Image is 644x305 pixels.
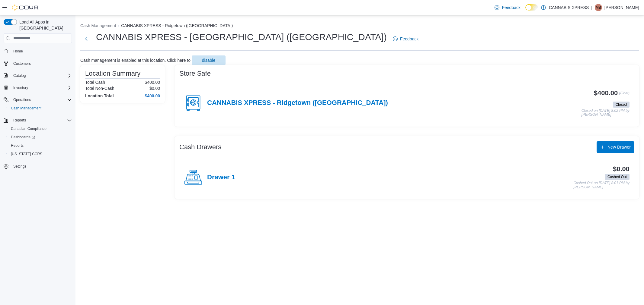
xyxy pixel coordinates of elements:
[80,23,116,28] button: Cash Management
[6,104,74,112] button: Cash Management
[8,105,72,112] span: Cash Management
[1,83,74,92] button: Inventory
[6,133,74,141] a: Dashboards
[13,164,26,169] span: Settings
[96,31,387,43] h1: CANNABIS XPRESS - [GEOGRAPHIC_DATA] ([GEOGRAPHIC_DATA])
[13,118,26,123] span: Reports
[6,141,74,150] button: Reports
[6,124,74,133] button: Canadian Compliance
[607,174,627,180] span: Cashed Out
[13,49,23,54] span: Home
[8,142,26,149] a: Reports
[11,48,25,55] a: Home
[13,85,28,90] span: Inventory
[11,96,34,103] button: Operations
[149,86,160,91] p: $0.00
[613,102,630,108] span: Closed
[207,174,235,181] h4: Drawer 1
[13,73,26,78] span: Catalog
[11,60,33,67] a: Customers
[8,150,72,158] span: Washington CCRS
[192,55,226,65] button: disable
[85,70,140,77] h3: Location Summary
[11,60,72,67] span: Customers
[607,144,631,150] span: New Drawer
[11,106,41,111] span: Cash Management
[11,84,72,91] span: Inventory
[525,4,538,11] input: Dark Mode
[8,125,49,132] a: Canadian Compliance
[8,142,72,149] span: Reports
[11,143,24,148] span: Reports
[1,71,74,80] button: Catalog
[8,125,72,132] span: Canadian Compliance
[604,4,639,11] p: [PERSON_NAME]
[4,44,72,187] nav: Complex example
[85,86,114,91] h6: Total Non-Cash
[145,80,160,85] p: $400.00
[1,59,74,68] button: Customers
[202,57,215,63] span: disable
[8,150,45,158] a: [US_STATE] CCRS
[11,163,29,170] a: Settings
[179,70,211,77] h3: Store Safe
[85,80,105,85] h6: Total Cash
[619,90,630,100] p: (Float)
[591,4,592,11] p: |
[605,174,630,180] span: Cashed Out
[12,5,39,11] img: Cova
[573,181,630,189] p: Cashed Out on [DATE] 8:01 PM by [PERSON_NAME]
[616,102,627,107] span: Closed
[11,126,46,131] span: Canadian Compliance
[8,105,44,112] a: Cash Management
[594,90,618,97] h3: $400.00
[1,47,74,55] button: Home
[207,99,388,107] h4: CANNABIS XPRESS - Ridgetown ([GEOGRAPHIC_DATA])
[13,61,31,66] span: Customers
[613,165,630,173] h3: $0.00
[80,58,191,63] p: Cash management is enabled at this location. Click here to
[13,97,31,102] span: Operations
[11,152,42,156] span: [US_STATE] CCRS
[390,33,421,45] a: Feedback
[11,117,72,124] span: Reports
[595,4,602,11] div: Maggie Baillargeon
[85,93,114,98] h4: Location Total
[11,72,72,79] span: Catalog
[17,19,72,31] span: Load All Apps in [GEOGRAPHIC_DATA]
[11,96,72,103] span: Operations
[145,93,160,98] h4: $400.00
[582,109,630,117] p: Closed on [DATE] 8:02 PM by [PERSON_NAME]
[80,23,639,30] nav: An example of EuiBreadcrumbs
[6,150,74,158] button: [US_STATE] CCRS
[11,135,35,140] span: Dashboards
[1,162,74,171] button: Settings
[121,23,233,28] button: CANNABIS XPRESS - Ridgetown ([GEOGRAPHIC_DATA])
[8,134,72,141] span: Dashboards
[400,36,418,42] span: Feedback
[80,33,92,45] button: Next
[1,116,74,124] button: Reports
[597,141,634,153] button: New Drawer
[549,4,589,11] p: CANNABIS XPRESS
[11,162,72,170] span: Settings
[179,143,221,151] h3: Cash Drawers
[492,2,523,14] a: Feedback
[8,134,37,141] a: Dashboards
[11,47,72,55] span: Home
[11,84,30,91] button: Inventory
[502,5,520,11] span: Feedback
[1,96,74,104] button: Operations
[11,72,28,79] button: Catalog
[11,117,28,124] button: Reports
[596,4,601,11] span: MB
